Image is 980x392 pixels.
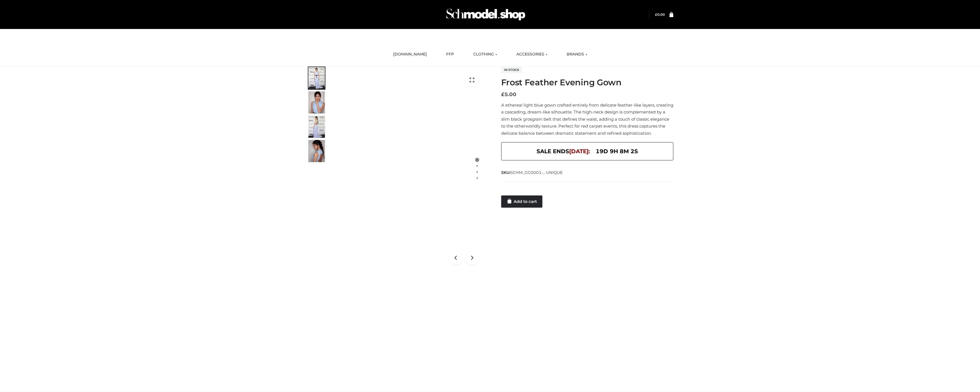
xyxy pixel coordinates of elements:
a: FFP [442,48,458,60]
img: Screenshot-2024-10-29-at-9.59.44%E2%80%AFAM.jpg [308,91,325,113]
a: [DOMAIN_NAME] [389,48,431,60]
a: CLOTHING [469,48,501,60]
span: £ [655,12,657,17]
bdi: 5.00 [501,91,516,97]
bdi: 0.00 [655,12,665,17]
span: SCHM_GC0001-_-UNIQUE [510,170,563,175]
span: In stock [501,67,522,73]
p: A ethereal light blue gown crafted entirely from delicate feather-like layers, creating a cascadi... [501,102,673,137]
img: Schmodel Admin 964 [444,4,527,25]
a: Add to cart [501,195,542,208]
span: SKU: [501,169,563,176]
a: £0.00 [655,12,665,17]
a: ACCESSORIES [512,48,551,60]
img: Screenshot-2024-10-29-at-9.59.55%E2%80%AFAM.jpg [308,67,325,89]
span: 19d 9h 8m 2s [596,147,638,156]
img: Screenshot-2024-10-29-at-9.59.55 AM [332,66,486,272]
span: [DATE]: [569,148,590,155]
img: Screenshot-2024-10-29-at-10.00.01%E2%80%AFAM.jpg [308,116,325,138]
img: Screenshot-2024-10-29-at-9.59.50%E2%80%AFAM.jpg [308,140,325,162]
span: £ [501,91,505,97]
div: SALE ENDS [501,142,673,160]
a: BRANDS [563,48,591,60]
h1: Frost Feather Evening Gown [501,78,673,88]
